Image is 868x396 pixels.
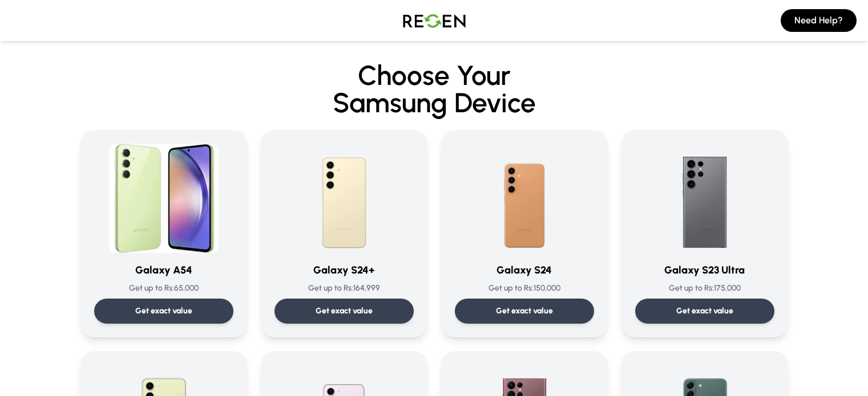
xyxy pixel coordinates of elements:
[781,9,857,32] button: Need Help?
[676,305,733,317] p: Get exact value
[80,89,788,116] span: Samsung Device
[135,305,192,317] p: Get exact value
[358,59,511,92] span: Choose Your
[496,305,553,317] p: Get exact value
[394,5,474,36] img: Logo
[650,144,760,253] img: Galaxy S23 Ultra
[289,144,399,253] img: Galaxy S24+
[470,144,579,253] img: Galaxy S24
[274,262,414,278] h3: Galaxy S24+
[94,283,233,294] p: Get up to Rs: 65,000
[455,262,594,278] h3: Galaxy S24
[94,262,233,278] h3: Galaxy A54
[109,144,219,253] img: Galaxy A54
[635,283,774,294] p: Get up to Rs: 175,000
[455,283,594,294] p: Get up to Rs: 150,000
[316,305,373,317] p: Get exact value
[274,283,414,294] p: Get up to Rs: 164,999
[635,262,774,278] h3: Galaxy S23 Ultra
